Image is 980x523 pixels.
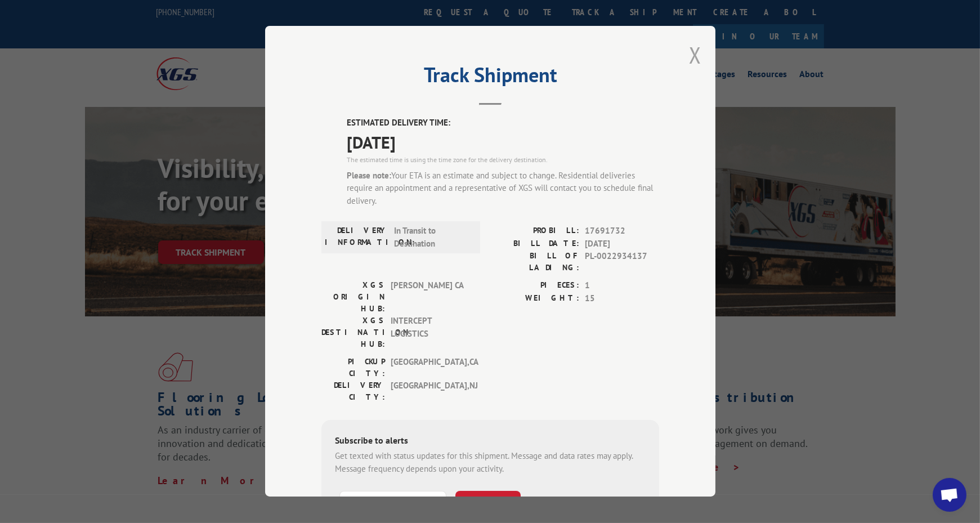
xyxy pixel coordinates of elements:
label: BILL DATE: [490,238,579,251]
button: SUBSCRIBE [455,491,521,515]
label: BILL OF LADING: [490,251,579,274]
strong: Please note: [347,170,391,181]
span: 15 [585,292,659,305]
label: PROBILL: [490,225,579,238]
span: [DATE] [347,129,659,155]
label: WEIGHT: [490,292,579,305]
span: 1 [585,280,659,293]
h2: Track Shipment [321,67,659,88]
input: Phone Number [339,491,446,515]
div: Get texted with status updates for this shipment. Message and data rates may apply. Message frequ... [335,450,646,476]
label: XGS ORIGIN HUB: [321,280,385,315]
span: INTERCEPT LOGISTICS [391,315,467,351]
div: Your ETA is an estimate and subject to change. Residential deliveries require an appointment and ... [347,169,659,208]
span: In Transit to Destination [394,225,470,251]
label: ESTIMATED DELIVERY TIME: [347,117,659,130]
button: Close modal [689,40,701,70]
span: [GEOGRAPHIC_DATA] , NJ [391,380,467,404]
div: Open chat [933,478,966,512]
label: PIECES: [490,280,579,293]
label: DELIVERY INFORMATION: [325,225,388,251]
span: [GEOGRAPHIC_DATA] , CA [391,356,467,380]
span: [DATE] [585,238,659,251]
div: Subscribe to alerts [335,434,646,450]
div: The estimated time is using the time zone for the delivery destination. [347,155,659,165]
span: [PERSON_NAME] CA [391,280,467,315]
label: DELIVERY CITY: [321,380,385,404]
span: 17691732 [585,225,659,238]
span: PL-0022934137 [585,251,659,274]
label: XGS DESTINATION HUB: [321,315,385,351]
label: PICKUP CITY: [321,356,385,380]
